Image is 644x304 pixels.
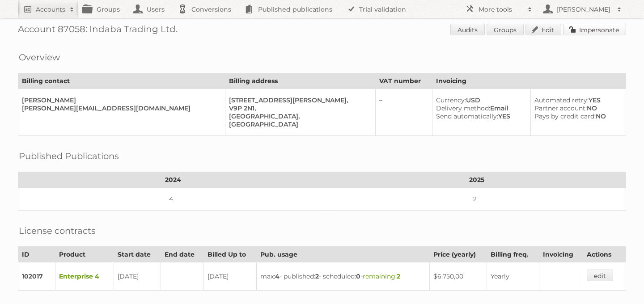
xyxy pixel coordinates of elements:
[18,247,55,262] th: ID
[356,272,360,280] strong: 0
[539,247,583,262] th: Invoicing
[229,96,368,104] div: [STREET_ADDRESS][PERSON_NAME],
[22,104,218,112] div: [PERSON_NAME][EMAIL_ADDRESS][DOMAIN_NAME]
[436,112,498,120] span: Send automatically:
[525,24,561,35] a: Edit
[114,262,161,291] td: [DATE]
[36,5,65,14] h2: Accounts
[275,272,280,280] strong: 4
[587,270,613,281] a: edit
[203,247,256,262] th: Billed Up to
[19,224,96,237] h2: License contracts
[256,262,429,291] td: max: - published: - scheduled: -
[203,262,256,291] td: [DATE]
[328,172,626,188] th: 2025
[436,104,490,112] span: Delivery method:
[375,89,432,136] td: –
[315,272,319,280] strong: 2
[534,104,587,112] span: Partner account:
[18,188,328,211] td: 4
[534,104,619,112] div: NO
[19,149,119,163] h2: Published Publications
[397,272,400,280] strong: 2
[18,73,225,89] th: Billing contact
[479,5,523,14] h2: More tools
[487,24,524,35] a: Groups
[114,247,161,262] th: Start date
[555,5,613,14] h2: [PERSON_NAME]
[436,96,523,104] div: USD
[432,73,626,89] th: Invoicing
[534,112,619,120] div: NO
[161,247,203,262] th: End date
[563,24,626,35] a: Impersonate
[436,112,523,120] div: YES
[225,73,375,89] th: Billing address
[55,262,114,291] td: Enterprise 4
[55,247,114,262] th: Product
[229,104,368,112] div: V9P 2N1,
[534,112,596,120] span: Pays by credit card:
[363,272,400,280] span: remaining:
[18,172,328,188] th: 2024
[22,96,218,104] div: [PERSON_NAME]
[583,247,626,262] th: Actions
[534,96,589,104] span: Automated retry:
[436,96,466,104] span: Currency:
[229,120,368,128] div: [GEOGRAPHIC_DATA]
[487,262,539,291] td: Yearly
[375,73,432,89] th: VAT number
[229,112,368,120] div: [GEOGRAPHIC_DATA],
[450,24,485,35] a: Audits
[18,262,55,291] td: 102017
[18,24,626,37] h1: Account 87058: Indaba Trading Ltd.
[328,188,626,211] td: 2
[534,96,619,104] div: YES
[256,247,429,262] th: Pub. usage
[487,247,539,262] th: Billing freq.
[430,247,487,262] th: Price (yearly)
[19,51,60,64] h2: Overview
[430,262,487,291] td: $6.750,00
[436,104,523,112] div: Email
